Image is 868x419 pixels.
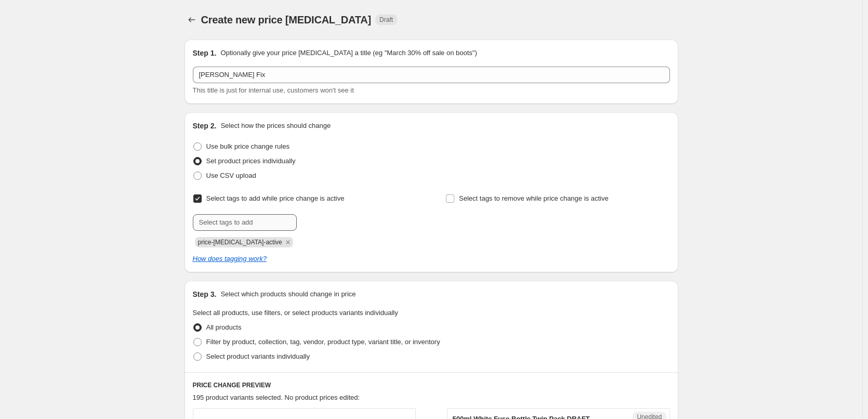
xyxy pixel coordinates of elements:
span: price-change-job-active [198,239,282,246]
h2: Step 1. [193,48,217,58]
p: Optionally give your price [MEDICAL_DATA] a title (eg "March 30% off sale on boots") [220,48,477,58]
h6: PRICE CHANGE PREVIEW [193,381,670,389]
span: Use bulk price change rules [206,142,290,150]
span: All products [206,323,242,331]
h2: Step 3. [193,289,217,299]
button: Price change jobs [185,12,199,27]
span: Filter by product, collection, tag, vendor, product type, variant title, or inventory [206,338,440,346]
span: Select tags to remove while price change is active [459,194,609,202]
span: Select all products, use filters, or select products variants individually [193,309,398,317]
h2: Step 2. [193,121,217,131]
span: This title is just for internal use, customers won't see it [193,86,354,94]
span: 195 product variants selected. No product prices edited: [193,394,360,401]
a: How does tagging work? [193,255,267,263]
input: 30% off holiday sale [193,67,670,83]
span: Select tags to add while price change is active [206,194,345,202]
span: Use CSV upload [206,172,256,179]
input: Select tags to add [193,214,297,231]
button: Remove price-change-job-active [283,238,293,247]
p: Select which products should change in price [220,289,356,299]
span: Set product prices individually [206,157,296,165]
span: Draft [379,16,393,24]
span: Create new price [MEDICAL_DATA] [201,14,372,25]
p: Select how the prices should change [220,121,331,131]
span: Select product variants individually [206,352,310,360]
